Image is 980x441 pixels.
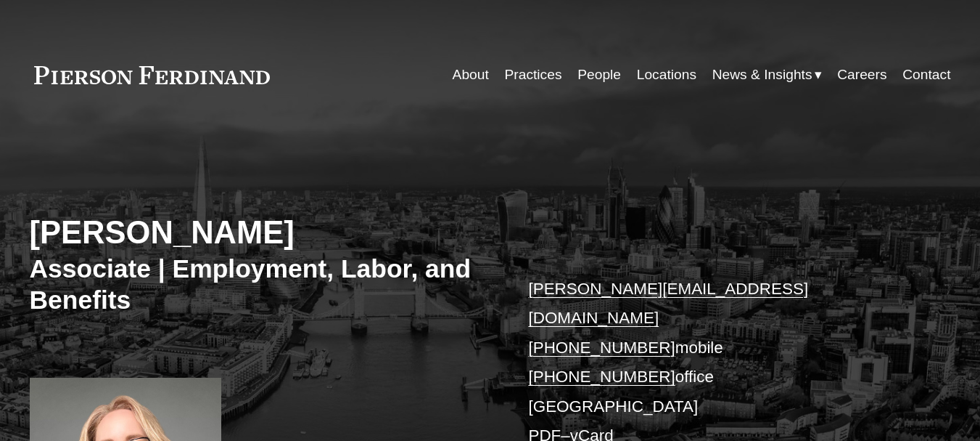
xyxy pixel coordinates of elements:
a: Careers [837,61,886,89]
a: [PERSON_NAME][EMAIL_ADDRESS][DOMAIN_NAME] [528,280,808,327]
a: About [453,61,489,89]
a: [PHONE_NUMBER] [528,339,675,357]
span: News & Insights [712,62,812,88]
a: [PHONE_NUMBER] [528,368,675,386]
a: People [577,61,621,89]
a: Practices [504,61,561,89]
a: Locations [637,61,696,89]
a: Contact [902,61,950,89]
h2: [PERSON_NAME] [30,214,490,252]
a: folder dropdown [712,61,822,89]
h3: Associate | Employment, Labor, and Benefits [30,254,490,317]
